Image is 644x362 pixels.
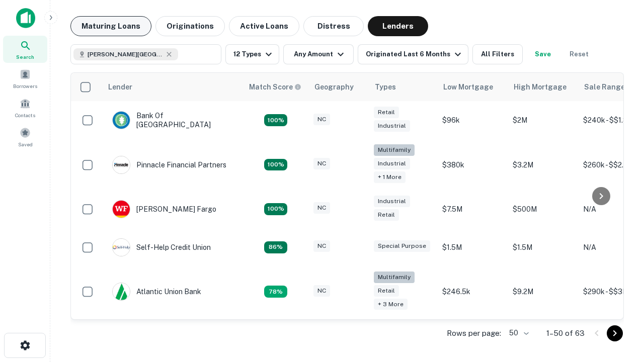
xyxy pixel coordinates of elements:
[527,44,559,64] button: Save your search to get updates of matches that match your search criteria.
[374,271,415,283] div: Multifamily
[313,158,330,169] div: NC
[508,101,578,139] td: $2M
[514,81,567,93] div: High Mortgage
[249,81,301,93] div: Capitalize uses an advanced AI algorithm to match your search with the best lender. The match sco...
[88,50,163,59] span: [PERSON_NAME][GEOGRAPHIC_DATA], [GEOGRAPHIC_DATA]
[113,156,130,173] img: picture
[308,73,369,101] th: Geography
[508,73,578,101] th: High Mortgage
[102,73,243,101] th: Lender
[16,8,35,28] img: capitalize-icon.png
[584,81,625,93] div: Sale Range
[374,209,399,221] div: Retail
[112,156,226,174] div: Pinnacle Financial Partners
[264,114,287,126] div: Matching Properties: 14, hasApolloMatch: undefined
[314,81,354,93] div: Geography
[249,81,299,93] h6: Match Score
[437,190,508,228] td: $7.5M
[225,44,279,64] button: 12 Types
[303,16,364,36] button: Distress
[264,203,287,215] div: Matching Properties: 14, hasApolloMatch: undefined
[437,101,508,139] td: $96k
[283,44,354,64] button: Any Amount
[368,16,428,36] button: Lenders
[3,65,47,92] a: Borrowers
[508,190,578,228] td: $500M
[374,107,399,118] div: Retail
[264,241,287,253] div: Matching Properties: 11, hasApolloMatch: undefined
[374,171,406,183] div: + 1 more
[472,44,523,64] button: All Filters
[505,326,530,340] div: 50
[313,285,330,297] div: NC
[113,201,130,218] img: picture
[3,94,47,121] a: Contacts
[374,120,410,132] div: Industrial
[18,140,33,148] span: Saved
[374,240,430,252] div: Special Purpose
[70,16,151,36] button: Maturing Loans
[374,299,408,310] div: + 3 more
[607,325,623,341] button: Go to next page
[594,249,644,298] iframe: Chat Widget
[15,111,35,119] span: Contacts
[16,53,34,61] span: Search
[508,139,578,190] td: $3.2M
[112,200,216,218] div: [PERSON_NAME] Fargo
[369,73,437,101] th: Types
[108,81,132,93] div: Lender
[113,112,130,129] img: picture
[3,123,47,150] a: Saved
[374,158,410,169] div: Industrial
[437,266,508,317] td: $246.5k
[443,81,493,93] div: Low Mortgage
[264,286,287,298] div: Matching Properties: 10, hasApolloMatch: undefined
[447,327,501,339] p: Rows per page:
[358,44,468,64] button: Originated Last 6 Months
[3,36,47,63] a: Search
[437,139,508,190] td: $380k
[13,82,37,90] span: Borrowers
[155,16,225,36] button: Originations
[437,228,508,266] td: $1.5M
[229,16,299,36] button: Active Loans
[374,285,399,297] div: Retail
[243,73,308,101] th: Capitalize uses an advanced AI algorithm to match your search with the best lender. The match sco...
[563,44,595,64] button: Reset
[112,111,233,129] div: Bank Of [GEOGRAPHIC_DATA]
[313,114,330,125] div: NC
[508,228,578,266] td: $1.5M
[508,266,578,317] td: $9.2M
[112,283,201,301] div: Atlantic Union Bank
[375,81,396,93] div: Types
[113,239,130,256] img: picture
[366,48,464,60] div: Originated Last 6 Months
[374,144,415,156] div: Multifamily
[113,283,130,300] img: picture
[437,73,508,101] th: Low Mortgage
[313,240,330,252] div: NC
[313,202,330,214] div: NC
[112,238,211,256] div: Self-help Credit Union
[264,159,287,171] div: Matching Properties: 23, hasApolloMatch: undefined
[546,327,585,339] p: 1–50 of 63
[374,196,410,207] div: Industrial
